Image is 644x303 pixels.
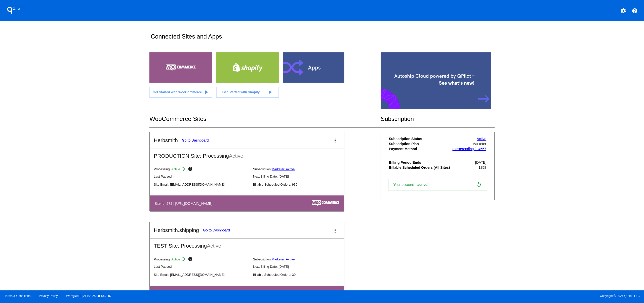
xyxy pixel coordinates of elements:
[312,200,339,206] img: c53aa0e5-ae75-48aa-9bee-956650975ee5
[272,167,295,171] a: Marketer: Active
[171,167,180,171] span: Active
[207,243,221,249] span: Active
[154,137,178,143] h2: Herbsmith
[478,165,486,170] span: 1258
[203,228,230,232] a: Go to Dashboard
[253,257,348,261] p: Subscription:
[171,257,180,261] span: Active
[150,149,344,159] h2: PRODUCTION Site: Processing
[253,183,348,186] p: Billable Scheduled Orders: 935
[149,87,212,98] a: Get Started with WooCommerce
[272,257,295,261] a: Marketer: Active
[154,257,249,263] p: Processing:
[188,257,194,263] mat-icon: help
[389,137,451,141] th: Subscription Status
[153,90,202,94] span: Get Started with WooCommerce
[475,160,486,164] span: [DATE]
[154,166,249,173] p: Processing:
[154,201,215,206] h4: Site Id: 272 | [URL][DOMAIN_NAME]
[188,166,194,173] mat-icon: help
[154,227,199,233] h2: Herbsmith.shipping
[229,153,243,159] span: Active
[393,183,434,187] span: Your account is
[182,138,209,142] a: Go to Dashboard
[312,290,339,296] img: c53aa0e5-ae75-48aa-9bee-956650975ee5
[154,183,249,186] p: Site Email: [EMAIL_ADDRESS][DOMAIN_NAME]
[472,142,486,146] span: Marketer
[417,183,431,187] span: active!
[222,90,260,94] span: Get Started with Shopify
[181,257,187,263] mat-icon: sync
[154,175,249,178] p: Last Paused: -
[4,5,24,15] h1: QPilot
[154,273,249,277] p: Site Email: [EMAIL_ADDRESS][DOMAIN_NAME]
[253,265,348,268] p: Next Billing Date: [DATE]
[149,115,381,122] h2: WooCommerce Sites
[181,166,187,173] mat-icon: sync
[476,182,482,188] mat-icon: sync
[389,160,451,165] th: Billing Period Ends
[150,239,344,249] h2: TEST Site: Processing
[4,294,30,298] a: Terms & Conditions
[389,147,451,151] th: Payment Method
[332,228,338,234] mat-icon: more_vert
[620,8,626,14] mat-icon: settings
[253,175,348,178] p: Next Billing Date: [DATE]
[381,115,495,122] h2: Subscription
[151,33,492,44] h2: Connected Sites and Apps
[452,147,486,151] a: masterending in 4667
[632,8,638,14] mat-icon: help
[477,137,486,141] a: Active
[388,179,487,190] a: Your account isactive! sync
[216,87,279,98] a: Get Started with Shopify
[389,165,451,170] th: Billable Scheduled Orders (All Sites)
[267,89,273,95] mat-icon: play_arrow
[39,294,58,298] a: Privacy Policy
[66,294,112,298] a: Web:[DATE] API:2025.08.13.2007
[326,294,640,298] span: Copyright © 2024 QPilot, LLC
[253,273,348,277] p: Billable Scheduled Orders: 39
[452,147,463,151] span: master
[203,89,209,95] mat-icon: play_arrow
[332,138,338,144] mat-icon: more_vert
[253,167,348,171] p: Subscription:
[154,265,249,268] p: Last Paused: -
[389,142,451,146] th: Subscription Plan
